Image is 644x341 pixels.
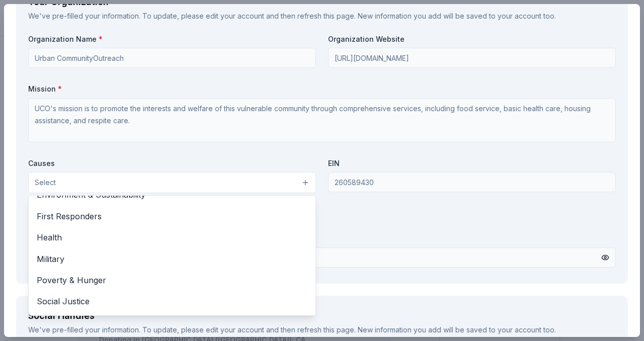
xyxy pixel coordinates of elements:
div: Select [28,195,316,316]
span: Health [37,231,307,244]
span: Select [35,177,56,189]
button: Select [28,172,316,193]
span: Social Justice [37,295,307,308]
span: Military [37,252,307,266]
span: Poverty & Hunger [37,274,307,287]
span: First Responders [37,210,307,223]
